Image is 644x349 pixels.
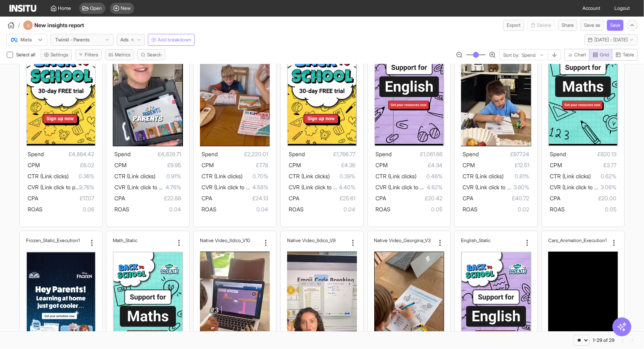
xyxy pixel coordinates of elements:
[202,151,218,157] span: Spend
[463,184,532,190] span: CVR (Link click to purchase)
[252,183,268,192] span: 4.58%
[305,149,355,159] span: £1,766.77
[514,183,530,192] span: 3.80%
[18,21,20,29] span: /
[463,173,504,179] span: CTR (Link clicks)
[137,49,165,60] button: Search
[289,151,305,157] span: Spend
[44,149,94,159] span: £4,864.42
[503,20,524,31] button: Export
[550,173,591,179] span: CTR (Link clicks)
[127,161,181,170] span: £9.95
[120,37,129,43] span: Ads
[289,184,358,190] span: CVR (Link click to purchase)
[584,34,638,45] button: [DATE] - [DATE]
[304,205,355,214] span: 0.04
[79,183,94,192] span: 9.76%
[217,205,268,214] span: 0.04
[461,237,491,243] h2: English_Static
[50,52,68,58] span: Settings
[131,149,181,159] span: £4,828.71
[6,21,20,30] button: /
[550,195,560,202] span: CPA
[594,37,628,43] span: [DATE] - [DATE]
[129,205,181,214] span: 0.04
[28,195,38,202] span: CPA
[339,183,355,192] span: 4.40%
[562,161,616,170] span: £3.77
[287,237,347,243] div: Native Video_Ildico_V9
[478,205,529,214] span: 0.02
[388,161,442,170] span: £4.34
[473,194,529,203] span: £40.72
[289,195,299,202] span: CPA
[202,173,243,179] span: CTR (Link clicks)
[550,184,619,190] span: CVR (Link click to purchase)
[28,206,43,213] span: ROAS
[75,49,102,60] button: Filters
[202,195,212,202] span: CPA
[148,34,195,46] button: Add breakdown
[376,184,445,190] span: CVR (Link click to purchase)
[475,161,529,170] span: £12.51
[589,49,612,61] button: Grid
[114,184,183,190] span: CVR (Link click to purchase)
[38,194,94,203] span: £17.07
[289,206,304,213] span: ROAS
[114,173,155,179] span: CTR (Link clicks)
[574,52,586,58] span: Chart
[376,162,388,168] span: CPM
[202,184,271,190] span: CVR (Link click to purchase)
[560,194,616,203] span: £20.00
[376,151,392,157] span: Spend
[463,195,473,202] span: CPA
[376,173,417,179] span: CTR (Link clicks)
[593,337,614,343] div: 1-29 of 29
[601,183,616,192] span: 3.06%
[289,162,301,168] span: CPM
[158,37,191,43] span: Add breakdown
[114,162,127,168] span: CPM
[550,151,566,157] span: Spend
[376,195,386,202] span: CPA
[479,149,529,159] span: £977.24
[564,49,590,61] button: Chart
[301,161,355,170] span: £4.36
[427,183,442,192] span: 4.62%
[40,161,94,170] span: £6.02
[591,172,616,181] span: 0.62%
[34,21,105,29] h4: New insights report
[527,20,555,31] span: You cannot delete a preset report.
[28,184,97,190] span: CVR (Link click to purchase)
[41,49,72,60] button: Settings
[243,172,268,181] span: 0.70%
[330,172,355,181] span: 0.39%
[114,195,125,202] span: CPA
[155,172,181,181] span: 0.91%
[386,194,442,203] span: £20.42
[565,205,616,214] span: 0.05
[28,162,40,168] span: CPM
[374,237,431,243] h2: Native Video_Georgina_V3
[550,162,562,168] span: CPM
[125,194,181,203] span: £22.88
[289,173,330,179] span: CTR (Link clicks)
[9,5,36,12] img: Logo
[26,237,86,243] div: Frozen_Static_Execution1
[214,161,268,170] span: £7.78
[463,162,475,168] span: CPM
[90,5,102,11] span: Open
[581,20,604,31] button: Save as
[147,52,162,58] span: Search
[623,52,634,58] span: Table
[391,205,442,214] span: 0.05
[558,20,577,31] button: Share
[463,206,478,213] span: ROAS
[566,149,616,159] span: £820.13
[26,237,80,243] h2: Frozen_Static_Execution1
[114,151,131,157] span: Spend
[202,162,214,168] span: CPM
[374,237,435,243] div: Native Video_Georgina_V3
[113,237,173,243] div: Math_Static
[58,5,71,11] span: Home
